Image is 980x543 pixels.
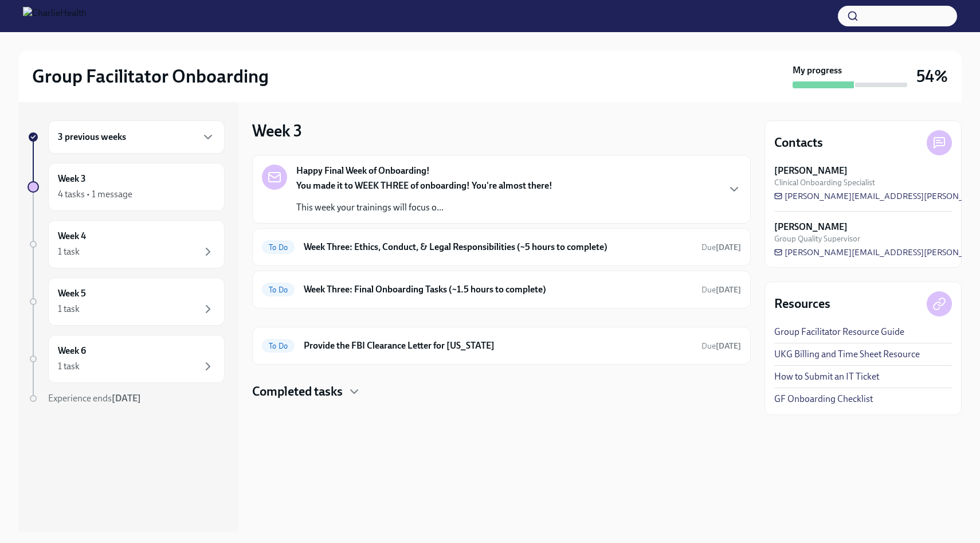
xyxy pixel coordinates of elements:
a: Week 61 task [28,335,225,383]
strong: [DATE] [716,285,741,295]
span: Due [701,285,741,295]
h6: Week 4 [58,230,86,243]
span: To Do [262,243,295,252]
a: GF Onboarding Checklist [774,393,873,405]
a: UKG Billing and Time Sheet Resource [774,348,920,361]
a: Week 34 tasks • 1 message [28,163,225,211]
span: Due [701,243,741,252]
a: Week 51 task [28,278,225,326]
h6: Week Three: Final Onboarding Tasks (~1.5 hours to complete) [304,283,692,296]
h6: Week 3 [58,173,86,185]
h4: Completed tasks [252,383,343,400]
h3: Week 3 [252,120,302,141]
div: 3 previous weeks [48,120,225,154]
a: To DoProvide the FBI Clearance Letter for [US_STATE]Due[DATE] [262,337,741,355]
span: Experience ends [48,393,141,404]
img: CharlieHealth [23,7,87,25]
strong: [PERSON_NAME] [774,165,848,177]
span: Clinical Onboarding Specialist [774,177,875,188]
a: Week 41 task [28,220,225,268]
h2: Group Facilitator Onboarding [32,65,269,88]
div: 4 tasks • 1 message [58,188,132,201]
strong: My progress [793,64,842,77]
h6: 3 previous weeks [58,131,126,143]
span: Group Quality Supervisor [774,233,860,244]
div: Completed tasks [252,383,751,400]
h6: Week Three: Ethics, Conduct, & Legal Responsibilities (~5 hours to complete) [304,241,692,253]
h6: Provide the FBI Clearance Letter for [US_STATE] [304,339,692,352]
a: How to Submit an IT Ticket [774,370,879,383]
h6: Week 6 [58,345,86,357]
strong: [DATE] [716,341,741,351]
div: 1 task [58,245,80,258]
a: To DoWeek Three: Ethics, Conduct, & Legal Responsibilities (~5 hours to complete)Due[DATE] [262,238,741,256]
h3: 54% [916,66,948,87]
h6: Week 5 [58,287,86,300]
strong: [DATE] [716,243,741,252]
span: To Do [262,342,295,350]
a: Group Facilitator Resource Guide [774,326,904,338]
a: To DoWeek Three: Final Onboarding Tasks (~1.5 hours to complete)Due[DATE] [262,280,741,299]
span: August 23rd, 2025 07:00 [701,284,741,295]
div: 1 task [58,303,80,315]
strong: [PERSON_NAME] [774,221,848,233]
strong: You made it to WEEK THREE of onboarding! You're almost there! [296,180,552,191]
h4: Contacts [774,134,823,151]
h4: Resources [774,295,830,312]
p: This week your trainings will focus o... [296,201,552,214]
div: 1 task [58,360,80,373]
span: August 25th, 2025 07:00 [701,242,741,253]
strong: [DATE] [112,393,141,404]
strong: Happy Final Week of Onboarding! [296,165,430,177]
span: To Do [262,286,295,294]
span: Due [701,341,741,351]
span: September 9th, 2025 07:00 [701,341,741,351]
